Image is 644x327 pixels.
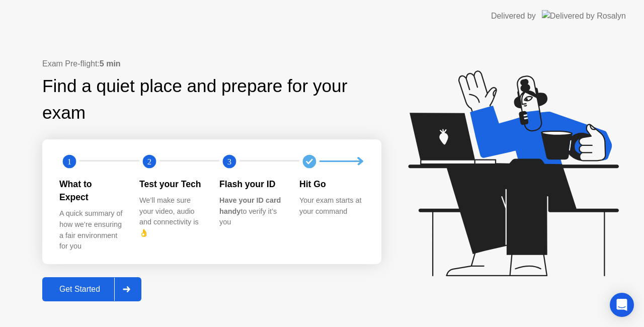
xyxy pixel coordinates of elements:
div: Delivered by [491,10,536,22]
text: 1 [67,156,71,166]
div: Test your Tech [139,178,203,191]
text: 3 [227,156,231,166]
div: Your exam starts at your command [299,195,363,217]
div: Open Intercom Messenger [610,293,634,317]
text: 2 [147,156,151,166]
div: What to Expect [59,178,123,204]
div: Exam Pre-flight: [42,58,381,70]
div: We’ll make sure your video, audio and connectivity is 👌 [139,195,203,238]
div: Hit Go [299,178,363,191]
b: 5 min [100,59,121,68]
div: A quick summary of how we’re ensuring a fair environment for you [59,208,123,252]
div: Find a quiet place and prepare for your exam [42,73,381,126]
div: Get Started [45,285,114,294]
img: Delivered by Rosalyn [542,10,626,22]
button: Get Started [42,277,141,301]
b: Have your ID card handy [219,196,281,215]
div: to verify it’s you [219,195,283,228]
div: Flash your ID [219,178,283,191]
